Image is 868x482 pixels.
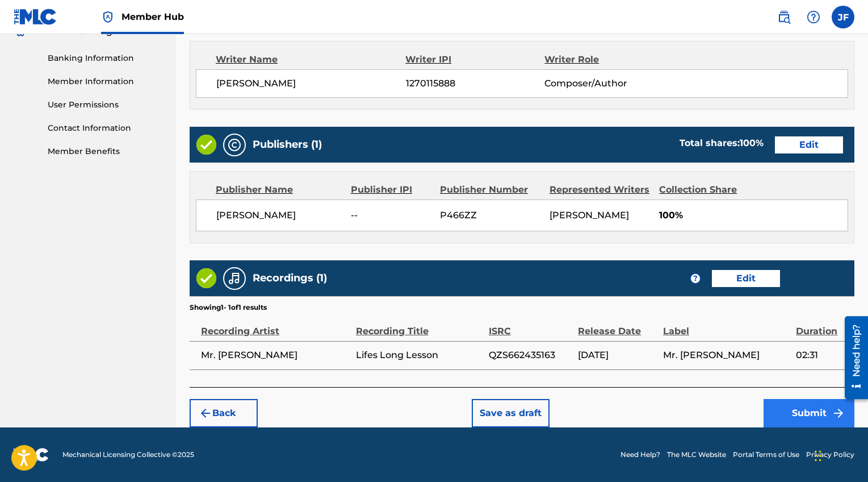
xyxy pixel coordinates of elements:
[121,10,184,23] span: Member Hub
[691,274,700,283] span: ?
[14,9,57,25] img: MLC Logo
[196,268,216,288] img: Valid
[216,183,342,197] div: Publisher Name
[14,448,49,462] img: logo
[201,313,350,338] div: Recording Artist
[578,348,657,362] span: [DATE]
[351,183,431,197] div: Publisher IPI
[802,6,825,28] div: Help
[832,6,854,28] div: User Menu
[48,52,162,64] a: Banking Information
[544,53,671,67] div: Writer Role
[659,183,754,197] div: Collection Share
[550,183,651,197] div: Represented Writers
[775,136,843,153] button: Edit
[578,313,657,338] div: Release Date
[811,427,868,482] iframe: Chat Widget
[806,450,854,460] a: Privacy Policy
[190,302,267,313] p: Showing 1 - 1 of 1 results
[196,135,216,155] img: Valid
[667,450,726,460] a: The MLC Website
[796,348,849,362] span: 02:31
[405,53,544,67] div: Writer IPI
[216,53,405,67] div: Writer Name
[836,312,868,404] iframe: Resource Center
[62,450,194,460] span: Mechanical Licensing Collective © 2025
[356,348,483,362] span: Lifes Long Lesson
[406,77,545,90] span: 1270115888
[663,313,790,338] div: Label
[777,10,791,24] img: search
[740,138,764,148] span: 100 %
[550,210,629,221] span: [PERSON_NAME]
[544,77,670,90] span: Composer/Author
[796,313,849,338] div: Duration
[190,399,258,427] button: Back
[48,146,162,157] a: Member Benefits
[351,209,431,222] span: --
[253,138,322,151] h5: Publishers (1)
[815,439,821,473] div: Drag
[773,6,795,28] a: Public Search
[659,209,848,222] span: 100%
[48,122,162,134] a: Contact Information
[489,348,572,362] span: QZS662435163
[48,99,162,111] a: User Permissions
[228,272,241,285] img: Recordings
[733,450,799,460] a: Portal Terms of Use
[201,348,350,362] span: Mr. [PERSON_NAME]
[489,313,572,338] div: ISRC
[807,10,820,24] img: help
[764,399,854,427] button: Submit
[663,348,790,362] span: Mr. [PERSON_NAME]
[48,76,162,88] a: Member Information
[712,270,780,287] button: Edit
[216,209,342,222] span: [PERSON_NAME]
[472,399,550,427] button: Save as draft
[620,450,660,460] a: Need Help?
[680,136,764,150] div: Total shares:
[440,209,541,222] span: P466ZZ
[228,138,241,152] img: Publishers
[832,406,845,420] img: f7272a7cc735f4ea7f67.svg
[216,77,406,90] span: [PERSON_NAME]
[356,313,483,338] div: Recording Title
[253,272,327,285] h5: Recordings (1)
[199,406,212,420] img: 7ee5dd4eb1f8a8e3ef2f.svg
[101,10,115,24] img: Top Rightsholder
[440,183,541,197] div: Publisher Number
